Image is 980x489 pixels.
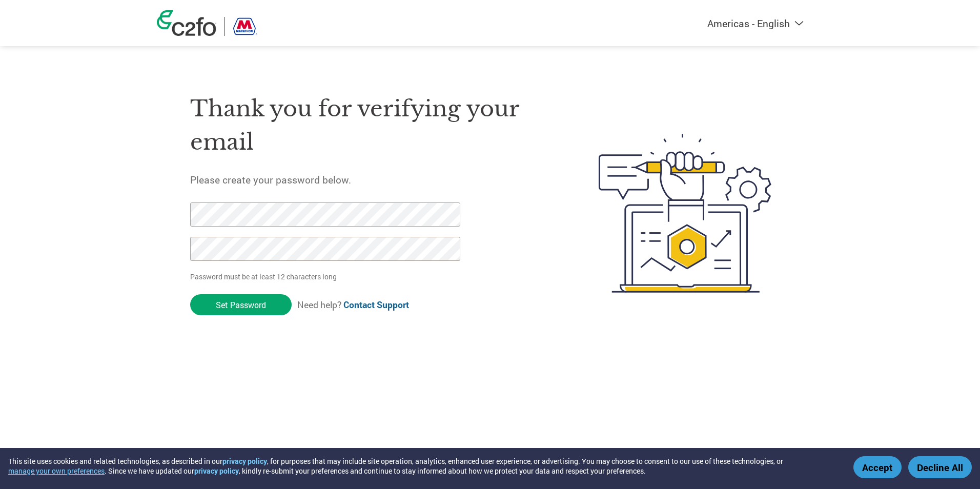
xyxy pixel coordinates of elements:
[190,173,550,186] h5: Please create your password below.
[853,456,902,478] button: Accept
[190,92,550,158] h1: Thank you for verifying your email
[297,299,409,311] span: Need help?
[8,466,105,476] button: manage your own preferences
[222,456,267,466] a: privacy policy
[190,271,464,282] p: Password must be at least 12 characters long
[908,456,972,478] button: Decline All
[157,10,216,36] img: c2fo logo
[343,299,409,311] a: Contact Support
[232,17,257,36] img: Marathon Petroleum
[8,456,839,476] div: This site uses cookies and related technologies, as described in our , for purposes that may incl...
[580,77,790,349] img: create-password
[190,294,292,315] input: Set Password
[194,466,239,476] a: privacy policy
